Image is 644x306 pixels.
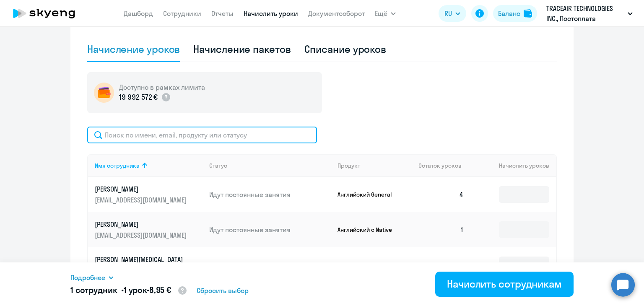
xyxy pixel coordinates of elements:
p: [EMAIL_ADDRESS][DOMAIN_NAME] [95,231,189,240]
span: Ещё [375,8,387,18]
div: Начисление пакетов [193,42,291,56]
span: 1 урок [124,285,147,295]
th: Начислить уроков [470,154,556,177]
span: Остаток уроков [418,162,462,169]
button: Балансbalance [493,5,537,22]
div: Статус [209,162,331,169]
p: 19 992 572 € [119,92,158,103]
button: RU [439,5,466,22]
div: Баланс [498,8,520,18]
div: Начисление уроков [87,42,180,56]
a: [PERSON_NAME][EMAIL_ADDRESS][DOMAIN_NAME] [95,220,203,240]
a: [PERSON_NAME][EMAIL_ADDRESS][DOMAIN_NAME] [95,184,203,205]
p: Английский General [338,191,400,198]
span: Сбросить выбор [197,285,249,296]
div: Статус [209,162,227,169]
p: Английский General [338,261,400,269]
div: Имя сотрудника [95,162,140,169]
input: Поиск по имени, email, продукту или статусу [87,127,317,143]
p: TRACEAIR TECHNOLOGIES INC., Постоплата [546,3,624,23]
span: 8,95 € [149,285,171,295]
div: Остаток уроков [418,162,470,169]
td: 1 [412,212,470,247]
span: RU [444,8,452,18]
button: Ещё [375,5,396,22]
div: Продукт [338,162,412,169]
p: Идут постоянные занятия [209,190,331,199]
p: [PERSON_NAME][MEDICAL_DATA] [95,255,189,264]
a: [PERSON_NAME][MEDICAL_DATA][EMAIL_ADDRESS][DOMAIN_NAME] [95,255,203,275]
div: Начислить сотрудникам [447,277,562,290]
span: Подробнее [70,272,105,283]
p: [PERSON_NAME] [95,184,189,194]
h5: Доступно в рамках лимита [119,83,205,92]
p: Идут постоянные занятия [209,260,331,270]
p: [EMAIL_ADDRESS][DOMAIN_NAME] [95,195,189,205]
a: Сотрудники [163,9,201,18]
div: Имя сотрудника [95,162,203,169]
div: Списание уроков [304,42,387,56]
p: Идут постоянные занятия [209,225,331,234]
a: Начислить уроки [244,9,298,18]
td: 9 [412,247,470,283]
h5: 1 сотрудник • • [70,284,187,297]
p: [PERSON_NAME] [95,220,189,229]
div: Продукт [338,162,360,169]
p: Английский с Native [338,226,400,233]
button: Начислить сотрудникам [435,272,574,297]
button: TRACEAIR TECHNOLOGIES INC., Постоплата [542,3,637,23]
img: wallet-circle.png [94,83,114,103]
td: 4 [412,177,470,212]
a: Дашборд [124,9,153,18]
img: balance [524,9,532,18]
a: Документооборот [308,9,365,18]
a: Отчеты [211,9,234,18]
